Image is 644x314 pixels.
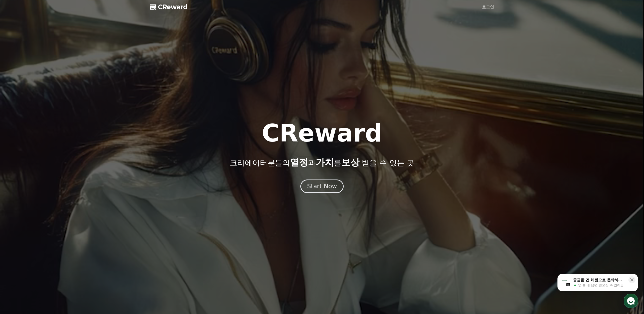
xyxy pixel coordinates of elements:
span: 열정 [290,157,308,167]
span: 가치 [316,157,334,167]
span: 보상 [341,157,359,167]
h1: CReward [262,121,382,145]
span: CReward [158,3,188,11]
a: 로그인 [482,4,494,10]
button: Start Now [300,180,344,193]
a: CReward [150,3,188,11]
p: 크리에이터분들의 과 를 받을 수 있는 곳 [230,157,414,167]
a: Start Now [300,185,344,189]
div: Start Now [307,182,337,190]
